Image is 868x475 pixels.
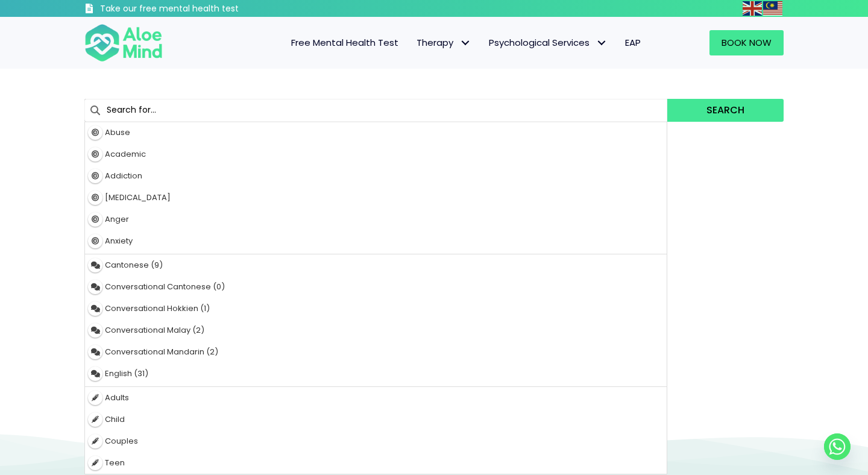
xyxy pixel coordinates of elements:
[743,1,763,15] a: English
[84,23,163,63] img: Aloe mind Logo
[616,30,650,55] a: EAP
[282,30,407,55] a: Free Mental Health Test
[178,30,650,55] nav: Menu
[105,127,130,138] span: Abuse
[105,259,163,271] span: Cantonese (9)
[291,36,398,49] span: Free Mental Health Test
[105,170,142,181] span: Addiction
[709,30,784,55] a: Book Now
[480,30,616,55] a: Psychological ServicesPsychological Services: submenu
[105,346,218,357] span: Conversational Mandarin (2)
[105,457,125,468] span: Teen
[105,192,171,203] span: [MEDICAL_DATA]
[722,36,772,49] span: Book Now
[105,213,129,225] span: Anger
[84,99,667,122] input: Search for...
[667,99,784,122] button: Search
[625,36,641,49] span: EAP
[105,235,133,247] span: Anxiety
[743,1,762,16] img: en
[84,3,303,17] a: Take our free mental health test
[489,36,607,49] span: Psychological Services
[105,303,210,314] span: Conversational Hokkien (1)
[100,3,303,15] h3: Take our free mental health test
[407,30,480,55] a: TherapyTherapy: submenu
[593,34,610,52] span: Psychological Services: submenu
[105,392,129,403] span: Adults
[105,281,225,292] span: Conversational Cantonese (0)
[105,148,146,160] span: Academic
[763,1,784,15] a: Malay
[105,414,125,425] span: Child
[763,1,782,16] img: ms
[105,435,138,447] span: Couples
[417,36,471,49] span: Therapy
[105,324,204,336] span: Conversational Malay (2)
[456,34,474,52] span: Therapy: submenu
[105,368,148,379] span: English (31)
[824,433,851,460] a: Whatsapp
